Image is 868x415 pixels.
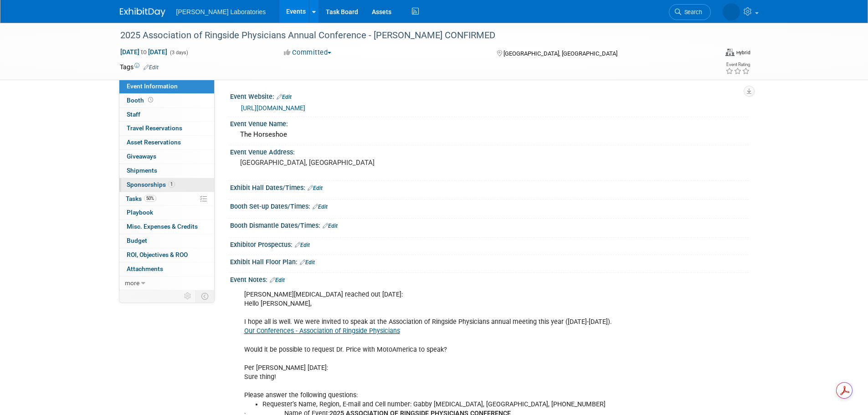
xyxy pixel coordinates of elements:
a: Shipments [119,164,214,178]
a: Giveaways [119,150,214,164]
td: Tags [120,62,159,72]
a: [URL][DOMAIN_NAME] [241,104,305,112]
span: 50% [144,195,156,202]
div: Event Format [657,47,751,61]
a: ROI, Objectives & ROO [119,248,214,262]
span: 1 [168,181,175,188]
div: Event Rating [725,62,750,67]
img: ExhibitDay [120,8,165,17]
span: Shipments [127,167,157,174]
span: [GEOGRAPHIC_DATA], [GEOGRAPHIC_DATA] [503,50,617,57]
span: [DATE] [DATE] [120,48,168,56]
span: Sponsorships [127,181,175,188]
div: Booth Set-up Dates/Times: [230,200,749,211]
td: Personalize Event Tab Strip [180,290,196,302]
div: Exhibit Hall Dates/Times: [230,181,749,193]
a: Edit [323,223,338,229]
span: Playbook [127,209,153,216]
img: Tisha Davis [723,3,740,20]
a: Edit [277,94,292,100]
span: [PERSON_NAME] Laboratories [176,8,266,15]
span: Giveaways [127,153,156,160]
span: (3 days) [169,50,188,56]
a: Booth [119,94,214,108]
span: Asset Reservations [127,138,181,146]
a: Budget [119,234,214,248]
div: Event Website: [230,90,749,102]
span: Search [681,9,702,15]
span: Booth [127,97,155,104]
a: Edit [270,277,285,283]
td: Toggle Event Tabs [195,290,214,302]
a: Attachments [119,262,214,276]
a: Edit [300,259,315,266]
a: Edit [295,242,310,248]
a: Tasks50% [119,192,214,206]
span: Budget [127,237,147,244]
div: 2025 Association of Ringside Physicians Annual Conference - [PERSON_NAME] CONFIRMED [117,27,697,44]
span: Staff [127,111,140,118]
a: Edit [313,204,328,210]
a: more [119,277,214,290]
a: Travel Reservations [119,122,214,135]
a: Search [669,4,711,20]
li: Requester’s Name, Region, E-mail and Cell number: Gabby [MEDICAL_DATA], [GEOGRAPHIC_DATA], [PHONE... [262,400,643,409]
span: Event Information [127,82,178,90]
div: Booth Dismantle Dates/Times: [230,219,749,231]
a: Staff [119,108,214,122]
span: to [139,48,148,56]
a: Event Information [119,80,214,93]
div: Exhibitor Prospectus: [230,238,749,250]
div: Exhibit Hall Floor Plan: [230,255,749,267]
a: Misc. Expenses & Credits [119,220,214,234]
div: Event Venue Address: [230,145,749,157]
div: The Horseshoe [237,128,742,142]
button: Committed [281,48,335,57]
span: Tasks [126,195,156,202]
div: Event Venue Name: [230,117,749,128]
img: Format-Hybrid.png [725,49,734,56]
span: Travel Reservations [127,124,182,132]
span: Misc. Expenses & Credits [127,223,198,230]
span: Booth not reserved yet [146,97,155,103]
a: Our Conferences - Association of Ringside Physicians [244,327,400,335]
pre: [GEOGRAPHIC_DATA], [GEOGRAPHIC_DATA] [240,159,436,167]
div: Event Format [725,47,750,56]
span: ROI, Objectives & ROO [127,251,188,258]
div: Hybrid [736,49,750,56]
a: Sponsorships1 [119,178,214,192]
a: Playbook [119,206,214,220]
span: Attachments [127,265,163,272]
a: Edit [308,185,323,191]
a: Edit [144,64,159,71]
div: Event Notes: [230,273,749,285]
a: Asset Reservations [119,136,214,149]
span: more [125,279,139,287]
